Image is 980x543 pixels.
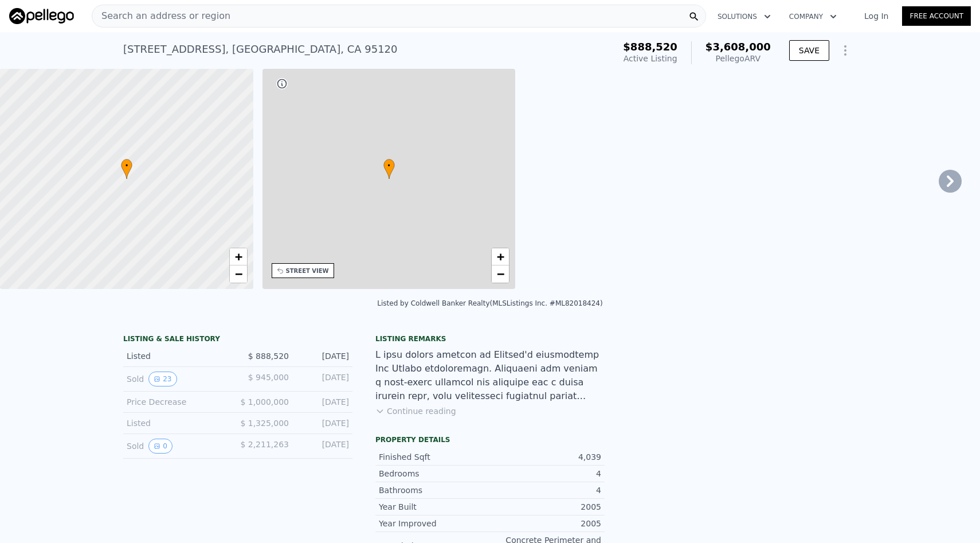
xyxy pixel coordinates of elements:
[379,451,490,463] div: Finished Sqft
[624,54,677,63] span: Active Listing
[850,10,902,22] a: Log In
[379,468,490,479] div: Bedrooms
[298,350,349,362] div: [DATE]
[375,348,605,403] div: L ipsu dolors ametcon ad Elitsed'd eiusmodtemp Inc Utlabo etdoloremagn. Aliquaeni adm veniam q no...
[298,417,349,429] div: [DATE]
[497,267,504,281] span: −
[834,39,857,62] button: Show Options
[379,501,490,513] div: Year Built
[148,439,173,454] button: View historical data
[92,9,230,23] span: Search an address or region
[497,249,504,264] span: +
[375,405,456,417] button: Continue reading
[127,439,229,454] div: Sold
[123,334,352,346] div: LISTING & SALE HISTORY
[9,8,74,24] img: Pellego
[383,161,395,171] span: •
[127,372,229,386] div: Sold
[240,440,289,449] span: $ 2,211,263
[148,372,177,386] button: View historical data
[377,299,602,307] div: Listed by Coldwell Banker Realty (MLSListings Inc. #ML82018424)
[127,417,229,429] div: Listed
[705,41,771,53] span: $3,608,000
[234,249,242,264] span: +
[298,439,349,454] div: [DATE]
[375,435,605,444] div: Property details
[379,518,490,529] div: Year Improved
[240,419,289,428] span: $ 1,325,000
[230,248,247,265] a: Zoom in
[286,267,329,275] div: STREET VIEW
[123,41,398,57] div: [STREET_ADDRESS] , [GEOGRAPHIC_DATA] , CA 95120
[383,159,395,179] div: •
[902,6,971,26] a: Free Account
[298,372,349,386] div: [DATE]
[248,373,289,382] span: $ 945,000
[623,41,677,53] span: $888,520
[248,351,289,361] span: $ 888,520
[121,161,132,171] span: •
[789,40,829,61] button: SAVE
[780,6,846,27] button: Company
[490,518,601,529] div: 2005
[298,396,349,408] div: [DATE]
[705,53,771,64] div: Pellego ARV
[492,248,509,265] a: Zoom in
[379,485,490,496] div: Bathrooms
[127,396,229,408] div: Price Decrease
[708,6,780,27] button: Solutions
[490,468,601,479] div: 4
[240,397,289,407] span: $ 1,000,000
[127,350,229,362] div: Listed
[490,501,601,513] div: 2005
[230,265,247,283] a: Zoom out
[490,451,601,463] div: 4,039
[375,334,605,343] div: Listing remarks
[492,265,509,283] a: Zoom out
[121,159,132,179] div: •
[490,485,601,496] div: 4
[234,267,242,281] span: −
